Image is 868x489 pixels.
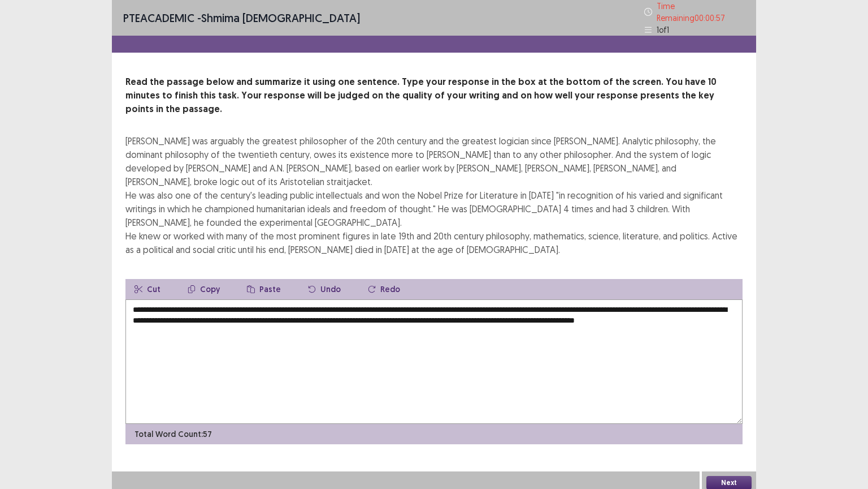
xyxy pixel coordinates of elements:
button: Redo [359,279,409,299]
button: Cut [125,279,170,299]
div: [PERSON_NAME] was arguably the greatest philosopher of the 20th century and the greatest logician... [125,134,743,256]
p: - shmima [DEMOGRAPHIC_DATA] [123,10,360,27]
span: PTE academic [123,11,194,25]
button: Undo [299,279,350,299]
button: Copy [179,279,229,299]
p: Read the passage below and summarize it using one sentence. Type your response in the box at the ... [125,75,743,116]
p: Total Word Count: 57 [134,428,212,440]
button: Paste [238,279,290,299]
p: 1 of 1 [657,24,669,36]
